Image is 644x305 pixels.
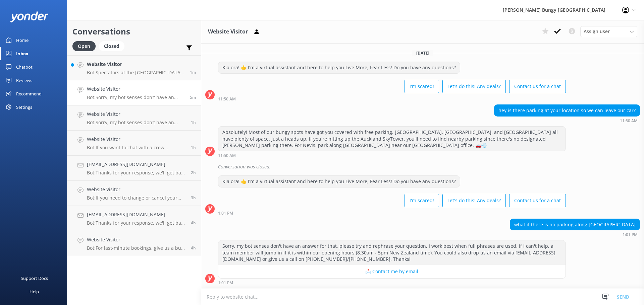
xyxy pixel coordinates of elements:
[510,219,640,230] div: what if there is no parking along [GEOGRAPHIC_DATA]
[190,69,196,75] span: Sep 29 2025 01:05pm (UTC +13:00) Pacific/Auckland
[87,61,185,68] h4: Website Visitor
[16,87,42,100] div: Recommend
[191,195,196,201] span: Sep 29 2025 09:44am (UTC +13:00) Pacific/Auckland
[87,245,186,251] p: Bot: For last-minute bookings, give us a buzz at [PHONE_NUMBER]. They'll sort you out!
[405,80,439,93] button: I'm scared!
[584,28,610,35] span: Assign user
[16,33,29,47] div: Home
[87,195,186,201] p: Bot: If you need to change or cancel your booking, give us a call at [PHONE_NUMBER] or [PHONE_NUM...
[72,41,96,51] div: Open
[87,85,185,93] h4: Website Visitor
[620,119,638,123] strong: 11:50 AM
[218,280,566,285] div: Sep 29 2025 01:01pm (UTC +13:00) Pacific/Auckland
[87,161,186,168] h4: [EMAIL_ADDRESS][DOMAIN_NAME]
[87,170,186,176] p: Bot: Thanks for your response, we'll get back to you as soon as we can during opening hours.
[218,96,566,101] div: Sep 29 2025 11:50am (UTC +13:00) Pacific/Auckland
[67,231,201,256] a: Website VisitorBot:For last-minute bookings, give us a buzz at [PHONE_NUMBER]. They'll sort you o...
[21,272,48,285] div: Support Docs
[87,236,186,243] h4: Website Visitor
[218,62,460,73] div: Kia ora! 🤙 I'm a virtual assistant and here to help you Live More, Fear Less! Do you have any que...
[510,232,640,237] div: Sep 29 2025 01:01pm (UTC +13:00) Pacific/Auckland
[87,136,186,143] h4: Website Visitor
[16,100,32,114] div: Settings
[218,281,233,285] strong: 1:01 PM
[191,245,196,251] span: Sep 29 2025 08:55am (UTC +13:00) Pacific/Auckland
[442,80,506,93] button: Let's do this! Any deals?
[67,80,201,105] a: Website VisitorBot:Sorry, my bot senses don't have an answer for that, please try and rephrase yo...
[509,194,566,207] button: Contact us for a chat
[87,110,186,118] h4: Website Visitor
[494,118,640,123] div: Sep 29 2025 11:50am (UTC +13:00) Pacific/Auckland
[442,194,506,207] button: Let's do this! Any deals?
[67,131,201,156] a: Website VisitorBot:If you want to chat with a crew member, call us at [PHONE_NUMBER] or [PHONE_NU...
[67,105,201,131] a: Website VisitorBot:Sorry, my bot senses don't have an answer for that, please try and rephrase yo...
[580,26,637,37] div: Assign User
[218,265,566,278] button: 📩 Contact me by email
[405,194,439,207] button: I'm scared!
[494,105,640,116] div: hey is there parking at your location so we can leave our car?
[205,161,640,172] div: 2025-09-28T23:23:03.808
[218,211,566,215] div: Sep 29 2025 01:01pm (UTC +13:00) Pacific/Auckland
[87,70,185,76] p: Bot: Spectators at the [GEOGRAPHIC_DATA] Bungy can watch the action from the viewing deck for fre...
[623,233,638,237] strong: 1:01 PM
[191,145,196,150] span: Sep 29 2025 11:38am (UTC +13:00) Pacific/Auckland
[218,176,460,187] div: Kia ora! 🤙 I'm a virtual assistant and here to help you Live More, Fear Less! Do you have any que...
[218,154,236,158] strong: 11:50 AM
[72,25,196,38] h2: Conversations
[87,145,186,151] p: Bot: If you want to chat with a crew member, call us at [PHONE_NUMBER] or [PHONE_NUMBER]. You can...
[191,120,196,125] span: Sep 29 2025 12:03pm (UTC +13:00) Pacific/Auckland
[99,41,124,51] div: Closed
[87,120,186,126] p: Bot: Sorry, my bot senses don't have an answer for that, please try and rephrase your question, I...
[218,240,566,265] div: Sorry, my bot senses don't have an answer for that, please try and rephrase your question, I work...
[208,27,248,36] h3: Website Visitor
[16,60,33,74] div: Chatbot
[218,161,640,172] div: Conversation was closed.
[87,186,186,193] h4: Website Visitor
[67,55,201,80] a: Website VisitorBot:Spectators at the [GEOGRAPHIC_DATA] Bungy can watch the action from the viewin...
[67,156,201,181] a: [EMAIL_ADDRESS][DOMAIN_NAME]Bot:Thanks for your response, we'll get back to you as soon as we can...
[412,50,433,56] span: [DATE]
[218,127,566,151] div: Absolutely! Most of our bungy spots have got you covered with free parking. [GEOGRAPHIC_DATA], [G...
[16,74,32,87] div: Reviews
[87,211,186,218] h4: [EMAIL_ADDRESS][DOMAIN_NAME]
[87,94,185,100] p: Bot: Sorry, my bot senses don't have an answer for that, please try and rephrase your question, I...
[191,170,196,175] span: Sep 29 2025 10:30am (UTC +13:00) Pacific/Auckland
[509,80,566,93] button: Contact us for a chat
[10,11,49,22] img: yonder-white-logo.png
[87,220,186,226] p: Bot: Thanks for your response, we'll get back to you as soon as we can during opening hours.
[67,206,201,231] a: [EMAIL_ADDRESS][DOMAIN_NAME]Bot:Thanks for your response, we'll get back to you as soon as we can...
[67,181,201,206] a: Website VisitorBot:If you need to change or cancel your booking, give us a call at [PHONE_NUMBER]...
[218,211,233,215] strong: 1:01 PM
[16,47,29,60] div: Inbox
[191,220,196,226] span: Sep 29 2025 09:05am (UTC +13:00) Pacific/Auckland
[99,42,128,50] a: Closed
[72,42,99,50] a: Open
[218,153,566,158] div: Sep 29 2025 11:50am (UTC +13:00) Pacific/Auckland
[30,285,39,298] div: Help
[190,94,196,100] span: Sep 29 2025 01:01pm (UTC +13:00) Pacific/Auckland
[218,97,236,101] strong: 11:50 AM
